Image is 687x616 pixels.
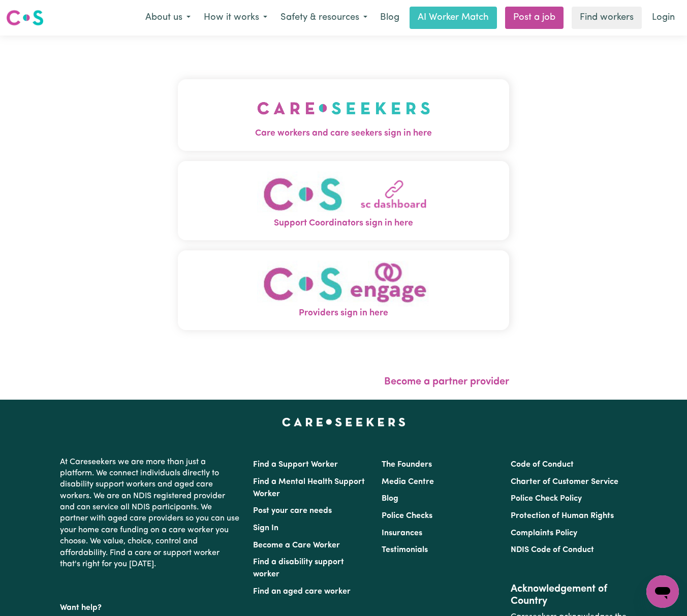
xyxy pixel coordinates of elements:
[178,250,509,330] button: Providers sign in here
[646,7,681,29] a: Login
[178,307,509,320] span: Providers sign in here
[60,452,241,574] p: At Careseekers we are more than just a platform. We connect individuals directly to disability su...
[382,461,432,469] a: The Founders
[178,127,509,140] span: Care workers and care seekers sign in here
[6,9,44,27] img: Careseekers logo
[505,7,564,29] a: Post a job
[60,598,241,613] p: Want help?
[572,7,642,29] a: Find workers
[253,507,332,515] a: Post your care needs
[178,161,509,241] button: Support Coordinators sign in here
[511,529,577,537] a: Complaints Policy
[511,461,574,469] a: Code of Conduct
[178,79,509,150] button: Care workers and care seekers sign in here
[374,7,405,29] a: Blog
[384,377,509,387] a: Become a partner provider
[382,529,422,537] a: Insurances
[382,478,434,486] a: Media Centre
[410,7,497,29] a: AI Worker Match
[511,512,614,520] a: Protection of Human Rights
[274,7,374,28] button: Safety & resources
[382,512,432,520] a: Police Checks
[511,495,582,503] a: Police Check Policy
[382,546,428,554] a: Testimonials
[253,478,365,498] a: Find a Mental Health Support Worker
[139,7,197,28] button: About us
[511,583,627,607] h2: Acknowledgement of Country
[282,418,405,426] a: Careseekers home page
[253,541,340,549] a: Become a Care Worker
[646,575,679,608] iframe: Button to launch messaging window
[511,478,618,486] a: Charter of Customer Service
[197,7,274,28] button: How it works
[253,461,338,469] a: Find a Support Worker
[382,495,398,503] a: Blog
[178,217,509,230] span: Support Coordinators sign in here
[6,6,44,29] a: Careseekers logo
[511,546,594,554] a: NDIS Code of Conduct
[253,558,344,578] a: Find a disability support worker
[253,524,278,532] a: Sign In
[253,588,351,596] a: Find an aged care worker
